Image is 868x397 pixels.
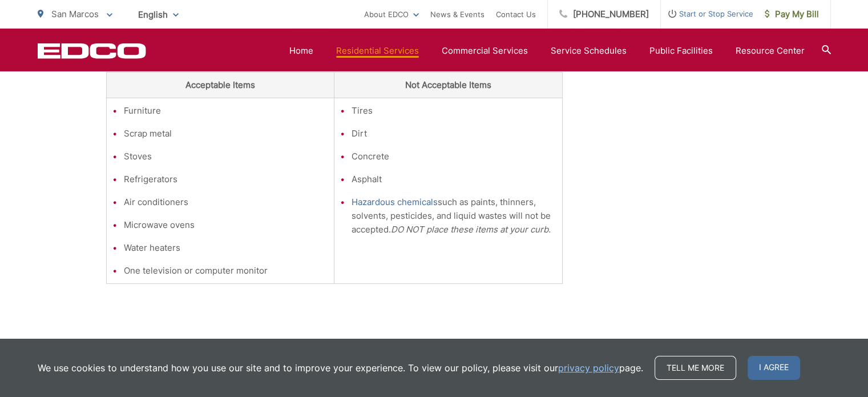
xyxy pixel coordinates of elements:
[336,44,419,58] a: Residential Services
[442,44,528,58] a: Commercial Services
[130,5,187,25] span: English
[352,127,556,141] li: Dirt
[124,218,329,232] li: Microwave ovens
[289,44,313,58] a: Home
[551,44,627,58] a: Service Schedules
[364,7,419,21] a: About EDCO
[430,7,485,21] a: News & Events
[352,104,556,118] li: Tires
[352,195,438,209] a: Hazardous chemicals
[124,264,329,278] li: One television or computer monitor
[38,361,643,375] p: We use cookies to understand how you use our site and to improve your experience. To view our pol...
[496,7,536,21] a: Contact Us
[124,241,329,255] li: Water heaters
[765,7,819,21] span: Pay My Bill
[736,44,805,58] a: Resource Center
[124,104,329,118] li: Furniture
[352,150,556,163] li: Concrete
[124,127,329,141] li: Scrap metal
[185,79,255,90] strong: Acceptable Items
[391,224,551,235] em: DO NOT place these items at your curb.
[124,173,329,186] li: Refrigerators
[38,43,146,59] a: EDCD logo. Return to the homepage.
[558,361,619,375] a: privacy policy
[405,79,491,90] strong: Not Acceptable Items
[124,195,329,209] li: Air conditioners
[352,195,556,236] li: such as paints, thinners, solvents, pesticides, and liquid wastes will not be accepted.
[649,44,713,58] a: Public Facilities
[352,173,556,186] li: Asphalt
[51,9,99,19] span: San Marcos
[124,150,329,163] li: Stoves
